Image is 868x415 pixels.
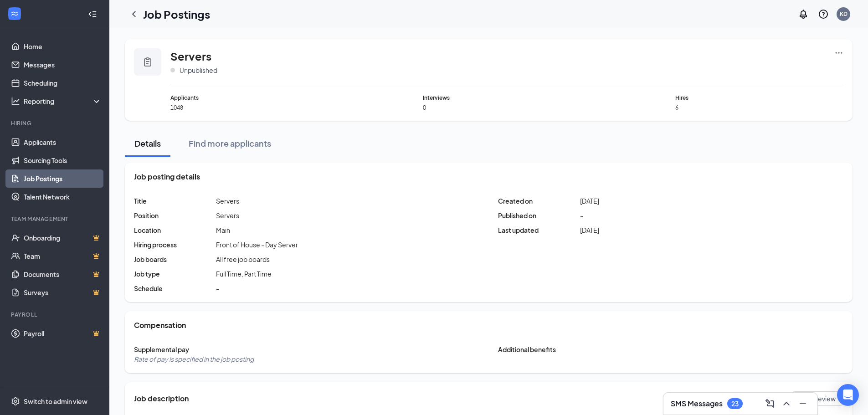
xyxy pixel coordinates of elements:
a: Applicants [24,133,102,151]
a: Sourcing Tools [24,151,102,169]
a: Scheduling [24,74,102,92]
a: DocumentsCrown [24,265,102,283]
span: Rate of pay is specified in the job posting [134,355,254,363]
span: Compensation [134,320,186,330]
button: Eye Preview [791,391,843,406]
span: Published on [498,211,580,220]
span: Schedule [134,284,216,293]
span: All free job boards [216,255,270,264]
div: Reporting [24,97,102,106]
svg: Settings [11,397,20,406]
a: Talent Network [24,188,102,206]
div: Servers [216,211,239,220]
a: PayrollCrown [24,324,102,343]
span: 0 [423,104,591,112]
span: Created on [498,196,580,205]
h3: SMS Messages [671,399,723,409]
button: Minimize [796,396,810,411]
svg: ChevronUp [781,398,792,409]
svg: Notifications [798,9,809,20]
span: Unpublished [180,66,217,75]
a: Job Postings [24,169,102,188]
svg: QuestionInfo [818,9,829,20]
svg: Minimize [797,398,808,409]
h1: Job Postings [143,6,210,22]
div: Payroll [11,311,100,318]
span: Servers [170,48,217,64]
svg: WorkstreamLogo [10,9,19,18]
span: Hiring process [134,240,216,249]
div: Open Intercom Messenger [837,384,859,406]
span: Position [134,211,216,220]
span: [DATE] [580,196,599,205]
span: Main [216,225,230,235]
span: Job boards [134,255,216,264]
span: Full Time, Part Time [216,269,272,278]
span: Job type [134,269,216,278]
svg: Analysis [11,97,20,106]
div: Find more applicants [189,138,271,149]
a: TeamCrown [24,247,102,265]
span: Servers [216,196,239,205]
div: 23 [731,400,739,408]
button: ChevronUp [779,396,794,411]
div: Front of House - Day Server [216,240,298,249]
span: Hires [675,93,843,102]
a: Home [24,37,102,56]
svg: Clipboard [142,56,153,67]
div: Team Management [11,215,100,223]
svg: ChevronLeft [128,9,139,20]
div: Switch to admin view [24,397,87,406]
span: Preview [812,394,836,403]
span: Interviews [423,93,591,102]
span: Job description [134,394,189,404]
span: Title [134,196,216,205]
span: Additional benefits [498,345,580,354]
span: Last updated [498,225,580,235]
div: Details [134,138,161,149]
div: Hiring [11,119,100,127]
a: SurveysCrown [24,283,102,302]
span: - [216,284,219,293]
a: OnboardingCrown [24,229,102,247]
a: Messages [24,56,102,74]
svg: Collapse [88,10,97,19]
span: - [580,211,583,220]
button: ComposeMessage [763,396,777,411]
svg: Ellipses [834,48,843,57]
div: KD [840,10,847,18]
span: Location [134,225,216,235]
span: Applicants [170,93,339,102]
span: [DATE] [580,225,599,235]
span: 6 [675,104,843,112]
svg: ComposeMessage [765,398,776,409]
span: Supplemental pay [134,345,216,354]
span: Job posting details [134,172,200,182]
span: 1048 [170,104,339,112]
